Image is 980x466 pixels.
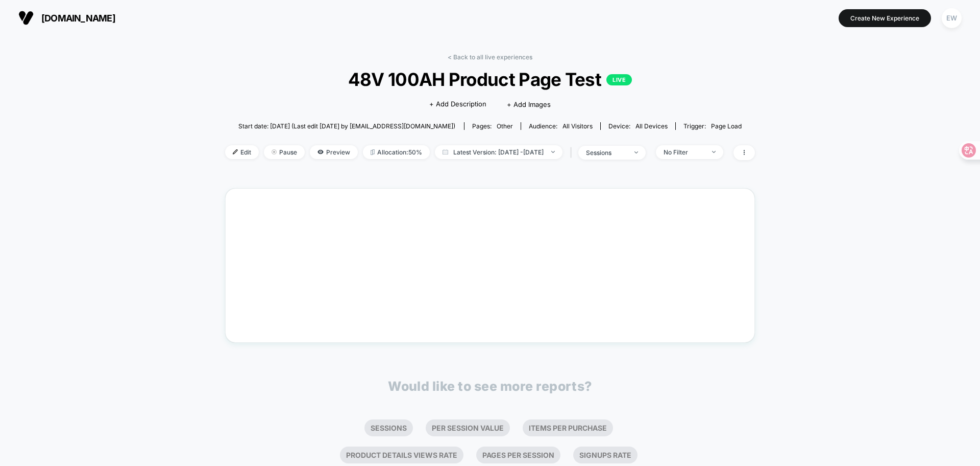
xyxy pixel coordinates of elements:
li: Pages Per Session [476,447,560,463]
button: Create New Experience [839,9,931,27]
div: No Filter [664,148,704,156]
button: [DOMAIN_NAME] [15,10,118,26]
span: Preview [310,145,358,159]
span: Edit [225,145,259,159]
span: Allocation: 50% [363,145,430,159]
li: Signups Rate [573,447,638,463]
div: sessions [586,149,627,157]
span: [DOMAIN_NAME] [41,13,115,24]
img: end [712,151,716,153]
img: end [272,149,277,154]
span: All Visitors [562,122,593,130]
img: end [551,151,555,153]
div: Trigger: [683,122,742,130]
img: end [634,151,638,153]
span: | [568,145,578,160]
div: EW [942,8,962,28]
img: edit [233,149,238,154]
li: Sessions [364,419,413,436]
span: Device: [600,122,675,130]
li: Per Session Value [426,419,510,436]
span: Latest Version: [DATE] - [DATE] [435,145,562,159]
p: LIVE [606,74,632,85]
span: other [497,122,513,130]
div: Pages: [472,122,513,130]
img: rebalance [371,149,375,155]
span: + Add Description [429,99,486,109]
div: Audience: [529,122,593,130]
span: Start date: [DATE] (Last edit [DATE] by [EMAIL_ADDRESS][DOMAIN_NAME]) [238,122,455,130]
li: Product Details Views Rate [340,447,463,463]
img: Visually logo [18,10,34,26]
span: all devices [635,122,668,130]
li: Items Per Purchase [523,419,613,436]
button: EW [939,8,965,29]
p: Would like to see more reports? [388,379,592,394]
span: Pause [264,145,305,159]
span: + Add Images [507,100,551,108]
img: calendar [443,149,448,154]
span: 48V 100AH Product Page Test [252,69,728,90]
a: < Back to all live experiences [448,53,532,61]
span: Page Load [711,122,742,130]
